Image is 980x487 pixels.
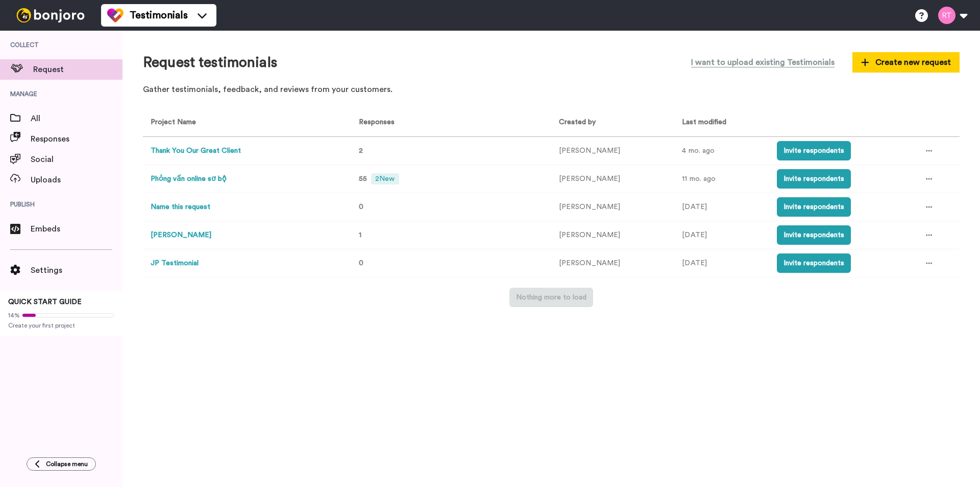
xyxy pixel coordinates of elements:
[551,193,674,221] td: [PERSON_NAME]
[777,169,851,189] button: Invite respondents
[551,221,674,249] td: [PERSON_NAME]
[359,203,363,211] span: 0
[674,249,769,277] td: [DATE]
[777,141,851,160] button: Invite respondents
[31,153,122,166] span: Social
[31,264,122,276] span: Settings
[130,8,188,22] span: Testimonials
[12,8,89,22] img: bj-logo-header-white.svg
[674,221,769,249] td: [DATE]
[674,165,769,193] td: 11 mo. ago
[151,146,241,156] button: Thank You Our Great Client
[151,258,199,269] button: JP Testimonial
[107,7,124,24] img: tm-color.svg
[551,165,674,193] td: [PERSON_NAME]
[151,230,211,241] button: [PERSON_NAME]
[143,109,347,137] th: Project Name
[359,231,361,239] span: 1
[46,460,88,468] span: Collapse menu
[852,52,960,73] button: Create new request
[359,260,363,267] span: 0
[777,225,851,245] button: Invite respondents
[33,63,122,76] span: Request
[143,55,277,71] h1: Request testimonials
[683,51,842,74] button: I want to upload existing Testimonials
[27,457,96,471] button: Collapse menu
[551,109,674,137] th: Created by
[355,119,395,126] span: Responses
[674,109,769,137] th: Last modified
[31,174,122,186] span: Uploads
[8,311,20,319] span: 14%
[31,133,122,145] span: Responses
[861,56,951,68] span: Create new request
[151,174,227,184] button: Phỏng vấn online sơ bộ
[143,84,960,96] p: Gather testimonials, feedback, and reviews from your customers.
[674,193,769,221] td: [DATE]
[31,112,122,125] span: All
[509,288,593,307] button: Nothing more to load
[8,298,82,306] span: QUICK START GUIDE
[151,202,210,213] button: Name this request
[551,249,674,277] td: [PERSON_NAME]
[359,147,363,154] span: 2
[359,175,367,182] span: 55
[8,321,114,330] span: Create your first project
[691,56,835,68] span: I want to upload existing Testimonials
[777,253,851,273] button: Invite respondents
[777,197,851,217] button: Invite respondents
[551,137,674,165] td: [PERSON_NAME]
[31,223,122,235] span: Embeds
[674,137,769,165] td: 4 mo. ago
[371,173,399,184] span: 2 New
